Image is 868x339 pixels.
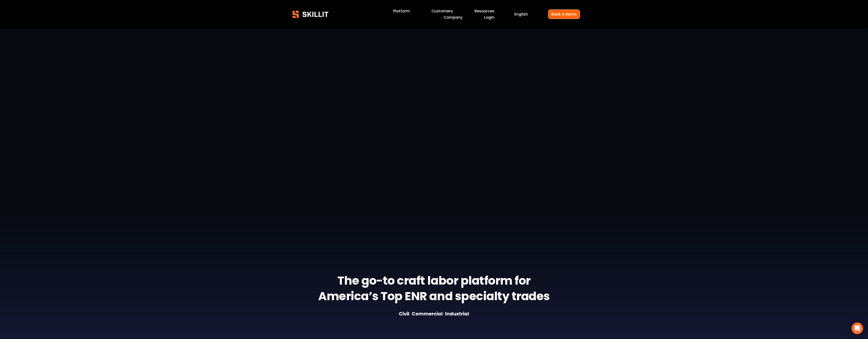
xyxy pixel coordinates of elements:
strong: Commercial [411,310,443,318]
a: Book a Demo [548,9,580,19]
em: · [443,311,444,317]
em: · [409,311,411,317]
a: Login [484,14,494,21]
a: folder dropdown [474,8,494,14]
iframe: Jack Nix Full Interview Skillit Testimonial [288,86,580,250]
a: Company [444,14,463,21]
strong: The go-to craft labor platform for America’s Top ENR and specialty trades [318,272,550,307]
a: Customers [431,8,453,14]
strong: Industrial [444,310,469,318]
a: Platform [393,8,410,14]
div: language picker [514,11,528,17]
span: Resources [474,8,494,14]
div: Open Intercom Messenger [851,322,863,334]
strong: Civil [399,310,409,318]
img: Skillit [288,7,333,22]
span: English [514,11,528,17]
